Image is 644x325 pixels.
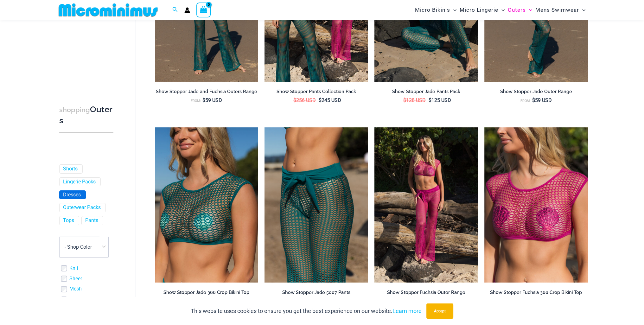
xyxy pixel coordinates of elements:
a: View Shopping Cart, empty [196,3,211,17]
span: Menu Toggle [450,2,456,18]
span: shopping [59,106,90,114]
h2: Show Stopper Pants Collection Pack [265,89,368,95]
a: Mesh [69,286,82,293]
button: Accept [426,303,453,319]
a: Show Stopper Jade Outer Range [484,89,588,97]
a: Show Stopper Fuchsia Outer Range [374,290,478,298]
span: Mens Swimwear [535,2,579,18]
h2: Show Stopper Jade and Fuchsia Outers Range [155,89,258,95]
a: Sheer [69,276,82,282]
span: $ [428,97,431,103]
h2: Show Stopper Jade Outer Range [484,89,588,95]
img: Show Stopper Jade 366 Top 5007 pants 09 [155,127,258,283]
span: $ [202,97,205,103]
span: - Shop Color [60,237,108,257]
span: Micro Bikinis [415,2,450,18]
h2: Show Stopper Jade Pants Pack [374,89,478,95]
h2: Show Stopper Jade 366 Crop Bikini Top [155,290,258,296]
a: Outerwear Packs [63,205,101,211]
img: Show Stopper Jade 366 Top 5007 pants 10 [265,127,368,283]
img: MM SHOP LOGO FLAT [56,3,160,17]
h3: Outers [59,104,113,126]
a: Account icon link [184,7,190,13]
bdi: 125 USD [428,97,451,103]
a: Dresses [63,192,81,198]
a: Show Stopper Fuchsia 366 Crop Bikini Top [484,290,588,298]
bdi: 128 USD [403,97,425,103]
a: Show Stopper Fuchsia 366 Top 5007 pants 08Show Stopper Fuchsia 366 Top 5007 pants 11Show Stopper ... [484,127,588,283]
a: Show Stopper Jade 366 Crop Bikini Top [155,290,258,298]
nav: Site Navigation [412,1,588,19]
a: Show Stopper Pants Collection Pack [265,89,368,97]
a: OutersMenu ToggleMenu Toggle [506,2,534,18]
a: Micro LingerieMenu ToggleMenu Toggle [458,2,506,18]
span: From: [520,99,531,103]
h2: Show Stopper Jade 5007 Pants [265,290,368,296]
span: Outers [508,2,526,18]
bdi: 256 USD [293,97,316,103]
span: Menu Toggle [498,2,505,18]
a: Micro BikinisMenu ToggleMenu Toggle [413,2,458,18]
a: Show Stopper Jade 5007 Pants [265,290,368,298]
a: Show Stopper Jade and Fuchsia Outers Range [155,89,258,97]
span: - Shop Color [65,244,92,250]
span: $ [403,97,406,103]
span: $ [532,97,535,103]
a: [PERSON_NAME] [69,296,107,303]
img: Show Stopper Fuchsia 366 Top 5007 pants 01 [374,127,478,283]
bdi: 245 USD [319,97,341,103]
a: Pants [85,217,98,224]
a: Show Stopper Jade 366 Top 5007 pants 10Show Stopper Jade 366 Top 5007 pants 11Show Stopper Jade 3... [265,127,368,283]
img: Show Stopper Fuchsia 366 Top 5007 pants 08 [484,127,588,283]
span: From: [191,99,201,103]
span: - Shop Color [59,237,109,258]
a: Show Stopper Jade Pants Pack [374,89,478,97]
a: Learn more [392,308,422,314]
a: Lingerie Packs [63,179,96,185]
span: Micro Lingerie [460,2,498,18]
a: Mens SwimwearMenu ToggleMenu Toggle [534,2,587,18]
a: Show Stopper Fuchsia 366 Top 5007 pants 01Show Stopper Fuchsia 366 Top 5007 pants 04Show Stopper ... [374,127,478,283]
span: $ [319,97,322,103]
span: Menu Toggle [579,2,585,18]
bdi: 59 USD [202,97,222,103]
h2: Show Stopper Fuchsia 366 Crop Bikini Top [484,290,588,296]
a: Search icon link [172,6,178,14]
h2: Show Stopper Fuchsia Outer Range [374,290,478,296]
p: This website uses cookies to ensure you get the best experience on our website. [191,306,422,316]
a: Knit [69,265,78,272]
bdi: 59 USD [532,97,552,103]
span: $ [293,97,296,103]
a: Shorts [63,166,78,172]
a: Show Stopper Jade 366 Top 5007 pants 09Show Stopper Jade 366 Top 5007 pants 12Show Stopper Jade 3... [155,127,258,283]
span: Menu Toggle [526,2,532,18]
a: Tops [63,217,74,224]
